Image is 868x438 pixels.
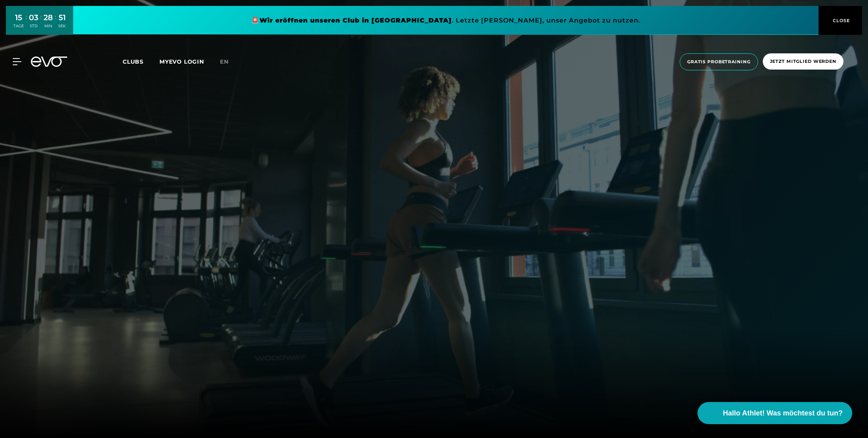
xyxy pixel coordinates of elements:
span: Hallo Athlet! Was möchtest du tun? [723,408,843,419]
div: STD [29,23,38,29]
span: en [220,58,229,65]
div: 28 [44,12,53,23]
div: 51 [58,12,66,23]
div: SEK [58,23,66,29]
div: MIN [44,23,53,29]
div: : [40,13,42,34]
span: Gratis Probetraining [687,59,750,65]
a: MYEVO LOGIN [159,58,204,65]
a: Jetzt Mitglied werden [760,53,846,70]
div: 15 [13,12,24,23]
span: Jetzt Mitglied werden [770,58,836,65]
a: Clubs [123,58,159,65]
div: : [55,13,56,34]
span: Clubs [123,58,144,65]
div: : [26,13,27,34]
div: TAGE [13,23,24,29]
button: CLOSE [819,6,862,35]
span: CLOSE [831,17,850,24]
a: Gratis Probetraining [677,53,760,70]
div: 03 [29,12,38,23]
a: en [220,57,238,66]
button: Hallo Athlet! Was möchtest du tun? [697,402,852,424]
